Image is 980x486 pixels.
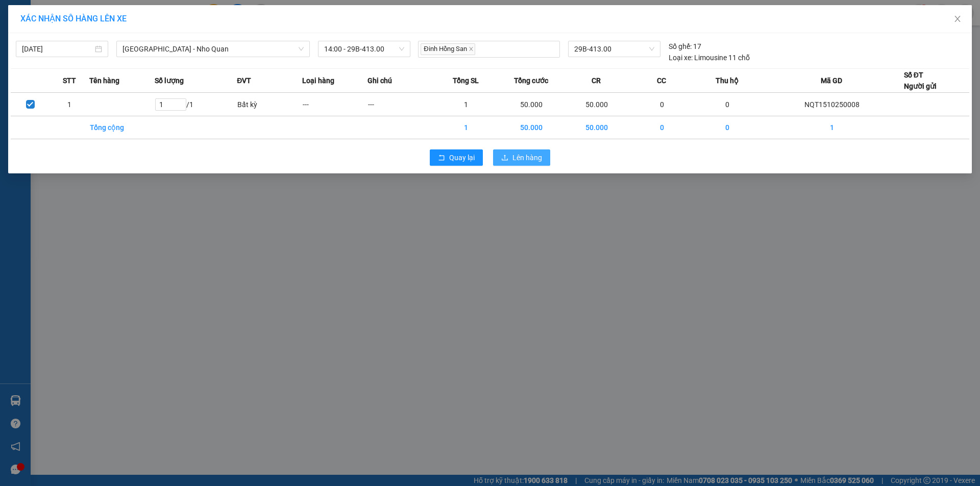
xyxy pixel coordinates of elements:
[904,69,937,92] div: Số ĐT Người gửi
[367,93,433,116] td: ---
[430,149,483,166] button: rollbackQuay lại
[302,75,334,86] span: Loại hàng
[821,75,842,86] span: Mã GD
[453,75,479,86] span: Tổng SL
[449,152,475,163] span: Quay lại
[760,116,904,139] td: 1
[469,46,474,52] span: close
[155,93,237,116] td: / 1
[438,154,445,162] span: rollback
[669,41,692,52] span: Số ghế:
[493,149,550,166] button: uploadLên hàng
[89,116,155,139] td: Tổng cộng
[237,93,302,116] td: Bất kỳ
[629,116,695,139] td: 0
[760,93,904,116] td: NQT1510250008
[669,41,701,52] div: 17
[514,75,548,86] span: Tổng cước
[367,75,392,86] span: Ghi chú
[237,75,251,86] span: ĐVT
[433,93,499,116] td: 1
[20,14,127,23] span: XÁC NHẬN SỐ HÀNG LÊN XE
[433,116,499,139] td: 1
[89,75,119,86] span: Tên hàng
[50,93,89,116] td: 1
[298,46,304,52] span: down
[953,15,962,23] span: close
[943,5,972,34] button: Close
[695,93,760,116] td: 0
[324,41,404,57] span: 14:00 - 29B-413.00
[155,75,184,86] span: Số lượng
[501,154,508,162] span: upload
[657,75,666,86] span: CC
[512,152,542,163] span: Lên hàng
[122,41,304,57] span: Hà Nội - Nho Quan
[574,41,654,57] span: 29B-413.00
[22,43,93,55] input: 15/10/2025
[564,93,629,116] td: 50.000
[564,116,629,139] td: 50.000
[302,93,367,116] td: ---
[421,43,475,55] span: Đinh Hồng San
[499,93,564,116] td: 50.000
[629,93,695,116] td: 0
[695,116,760,139] td: 0
[669,52,693,63] span: Loại xe:
[592,75,601,86] span: CR
[63,75,76,86] span: STT
[716,75,739,86] span: Thu hộ
[669,52,750,63] div: Limousine 11 chỗ
[499,116,564,139] td: 50.000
